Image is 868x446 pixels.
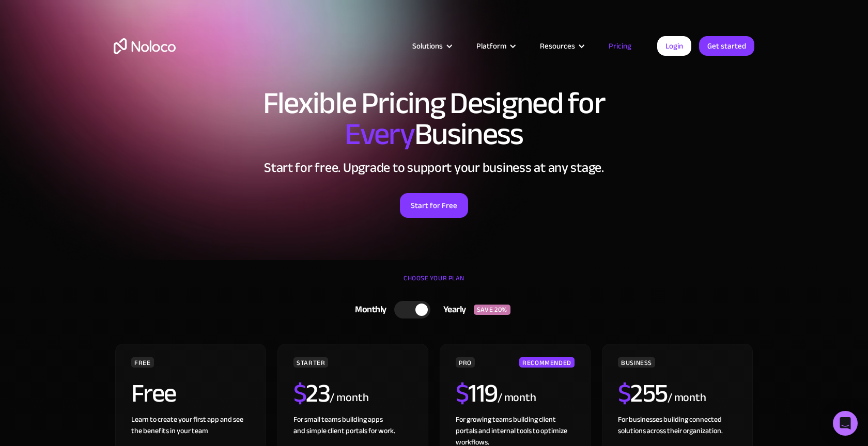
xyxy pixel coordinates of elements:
[668,390,706,406] div: / month
[618,357,655,368] div: BUSINESS
[596,39,644,53] a: Pricing
[400,193,468,218] a: Start for Free
[430,302,474,317] div: Yearly
[456,357,475,368] div: PRO
[833,411,858,436] div: Open Intercom Messenger
[293,369,306,418] span: $
[399,39,463,53] div: Solutions
[114,270,754,296] div: CHOOSE YOUR PLAN
[699,36,754,56] a: Get started
[519,357,575,368] div: RECOMMENDED
[114,38,176,54] a: home
[463,39,527,53] div: Platform
[131,380,176,406] h2: Free
[131,357,154,368] div: FREE
[456,380,498,406] h2: 119
[498,390,536,406] div: / month
[342,302,394,317] div: Monthly
[293,357,328,368] div: STARTER
[618,369,631,418] span: $
[618,380,668,406] h2: 255
[330,390,368,406] div: / month
[456,369,469,418] span: $
[476,39,506,53] div: Platform
[540,39,575,53] div: Resources
[527,39,596,53] div: Resources
[412,39,443,53] div: Solutions
[114,160,754,176] h2: Start for free. Upgrade to support your business at any stage.
[114,88,754,150] h1: Flexible Pricing Designed for Business
[345,105,414,163] span: Every
[474,305,510,315] div: SAVE 20%
[293,380,330,406] h2: 23
[657,36,691,56] a: Login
